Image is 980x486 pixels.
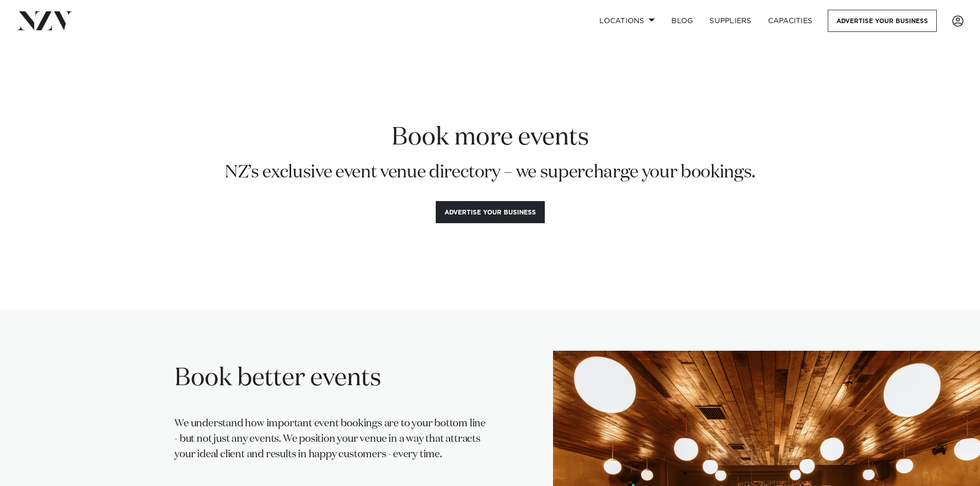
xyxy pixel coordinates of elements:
a: Advertise your business [828,10,937,32]
button: Advertise your business [436,201,545,223]
p: We understand how important event bookings are to your bottom line - but not just any events. We ... [174,416,490,462]
a: BLOG [663,10,701,32]
h2: Book better events [174,363,490,394]
a: Locations [591,10,663,32]
a: SUPPLIERS [701,10,759,32]
a: Capacities [760,10,821,32]
img: nzv-logo.png [16,11,73,30]
h1: Book more events [120,122,861,154]
p: NZ’s exclusive event venue directory – we supercharge your bookings. [120,162,861,183]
